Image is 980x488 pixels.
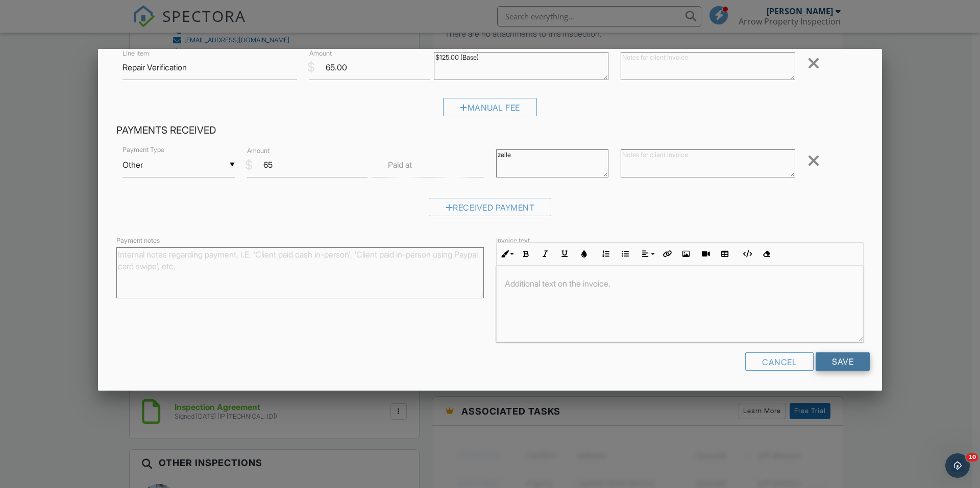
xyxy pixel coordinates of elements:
[535,244,555,264] button: Italic (Ctrl+I)
[657,244,676,264] button: Insert Link (Ctrl+K)
[307,59,315,76] div: $
[638,244,657,264] button: Align
[745,352,814,371] div: Cancel
[496,236,530,245] label: Invoice text
[122,145,164,155] label: Payment Type
[429,198,552,216] div: Received Payment
[966,453,978,461] span: 10
[715,244,734,264] button: Insert Table
[116,236,160,245] label: Payment notes
[555,244,574,264] button: Underline (Ctrl+U)
[676,244,696,264] button: Insert Image (Ctrl+P)
[247,146,269,156] label: Amount
[616,244,635,264] button: Unordered List
[429,205,552,215] a: Received Payment
[388,159,412,170] label: Paid at
[497,244,516,264] button: Inline Style
[434,52,608,80] textarea: $125.00 (Base)
[574,244,594,264] button: Colors
[309,49,332,58] label: Amount
[516,244,535,264] button: Bold (Ctrl+B)
[116,124,864,137] h4: Payments Received
[443,98,537,116] div: Manual Fee
[945,453,970,478] iframe: Intercom live chat
[816,352,870,371] input: Save
[737,244,756,264] button: Code View
[443,105,537,115] a: Manual Fee
[596,244,616,264] button: Ordered List
[245,157,253,174] div: $
[122,49,149,58] label: Line Item
[756,244,776,264] button: Clear Formatting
